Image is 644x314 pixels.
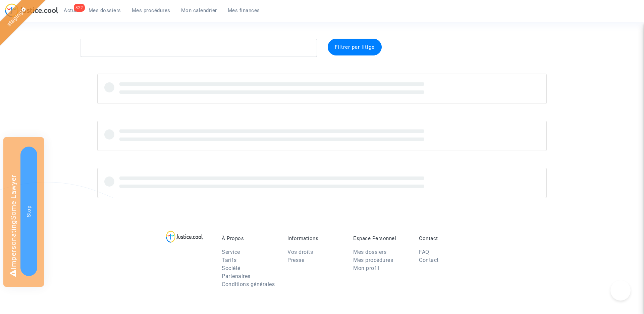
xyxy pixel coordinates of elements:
[222,265,240,271] a: Société
[181,7,217,13] span: Mon calendrier
[222,235,277,241] p: À Propos
[132,7,170,13] span: Mes procédures
[353,265,379,271] a: Mon profil
[222,249,240,255] a: Service
[353,235,409,241] p: Espace Personnel
[126,5,176,15] a: Mes procédures
[228,7,260,13] span: Mes finances
[74,4,85,12] div: 822
[222,281,275,287] a: Conditions générales
[64,7,78,13] span: Actus
[353,249,386,255] a: Mes dossiers
[58,5,83,15] a: 822Actus
[419,257,439,263] a: Contact
[5,9,24,28] a: staging
[26,205,32,217] span: Stop
[419,235,475,241] p: Contact
[176,5,222,15] a: Mon calendrier
[83,5,126,15] a: Mes dossiers
[222,257,236,263] a: Tarifs
[335,44,375,50] span: Filtrer par litige
[287,257,304,263] a: Presse
[353,257,393,263] a: Mes procédures
[287,235,343,241] p: Informations
[89,7,121,13] span: Mes dossiers
[419,249,429,255] a: FAQ
[610,280,631,301] iframe: Help Scout Beacon - Open
[287,249,313,255] a: Vos droits
[166,231,203,243] img: logo-lg.svg
[20,147,37,276] button: Stop
[5,3,58,17] img: jc-logo.svg
[3,137,44,287] div: Impersonating
[222,5,265,15] a: Mes finances
[222,273,251,279] a: Partenaires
